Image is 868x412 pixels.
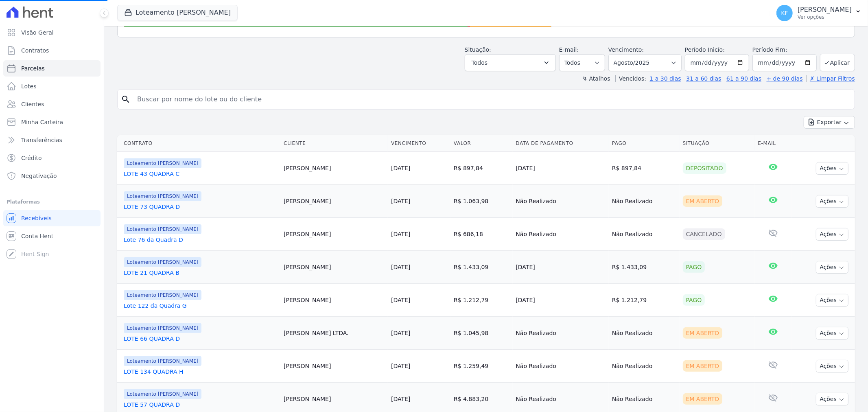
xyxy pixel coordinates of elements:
td: R$ 897,84 [450,152,513,185]
a: [DATE] [391,297,410,303]
td: R$ 1.063,98 [450,185,513,218]
a: [DATE] [391,363,410,369]
a: 61 a 90 dias [726,75,761,82]
label: ↯ Atalhos [582,75,610,82]
button: Aplicar [820,54,855,71]
label: Situação: [465,46,491,53]
div: Em Aberto [683,195,723,207]
span: Loteamento [PERSON_NAME] [124,290,201,300]
span: Loteamento [PERSON_NAME] [124,356,201,366]
td: Não Realizado [513,317,609,350]
a: Lotes [3,78,101,94]
label: E-mail: [559,46,579,53]
a: Recebíveis [3,210,101,226]
span: Crédito [21,154,42,162]
p: [PERSON_NAME] [798,6,852,14]
a: + de 90 dias [767,75,803,82]
span: Loteamento [PERSON_NAME] [124,323,201,333]
a: Lote 122 da Quadra G [124,302,277,310]
th: Cliente [280,135,388,152]
a: LOTE 73 QUADRA D [124,203,277,211]
td: R$ 1.433,09 [450,251,513,284]
td: [PERSON_NAME] [280,284,388,317]
i: search [121,94,131,104]
button: Ações [816,360,848,373]
a: LOTE 134 QUADRA H [124,368,277,376]
label: Período Inicío: [685,46,725,53]
button: Ações [816,261,848,274]
a: [DATE] [391,231,410,237]
td: R$ 897,84 [609,152,680,185]
button: Ações [816,228,848,241]
button: KF [PERSON_NAME] Ver opções [770,2,868,24]
td: R$ 1.212,79 [609,284,680,317]
a: [DATE] [391,198,410,204]
td: [DATE] [513,251,609,284]
span: Loteamento [PERSON_NAME] [124,158,201,168]
span: Lotes [21,82,37,90]
span: Minha Carteira [21,118,63,126]
th: Data de Pagamento [513,135,609,152]
td: Não Realizado [609,350,680,383]
span: Parcelas [21,64,45,72]
span: Loteamento [PERSON_NAME] [124,191,201,201]
label: Vencidos: [615,75,646,82]
a: Transferências [3,132,101,148]
label: Período Fim: [752,46,817,54]
a: Minha Carteira [3,114,101,130]
div: Em Aberto [683,360,723,372]
td: Não Realizado [609,185,680,218]
td: Não Realizado [513,218,609,251]
a: ✗ Limpar Filtros [806,75,855,82]
td: [PERSON_NAME] [280,152,388,185]
th: Valor [450,135,513,152]
a: LOTE 21 QUADRA B [124,269,277,277]
a: LOTE 57 QUADRA D [124,401,277,409]
a: 1 a 30 dias [650,75,681,82]
a: [DATE] [391,396,410,402]
div: Em Aberto [683,327,723,339]
div: Cancelado [683,228,725,240]
span: KF [781,10,788,16]
a: Conta Hent [3,228,101,244]
td: Não Realizado [609,317,680,350]
button: Loteamento [PERSON_NAME] [117,5,238,20]
td: [PERSON_NAME] [280,350,388,383]
td: R$ 1.045,98 [450,317,513,350]
td: [PERSON_NAME] LTDA. [280,317,388,350]
span: Recebíveis [21,214,52,222]
span: Contratos [21,46,49,55]
button: Ações [816,162,848,175]
a: Parcelas [3,60,101,77]
td: Não Realizado [513,185,609,218]
th: Vencimento [388,135,450,152]
span: Loteamento [PERSON_NAME] [124,257,201,267]
button: Ações [816,327,848,340]
div: Plataformas [7,197,97,207]
span: Todos [472,58,488,68]
div: Pago [683,294,705,306]
td: R$ 686,18 [450,218,513,251]
label: Vencimento: [608,46,644,53]
span: Visão Geral [21,28,54,37]
span: Negativação [21,172,57,180]
a: LOTE 66 QUADRA D [124,335,277,343]
a: [DATE] [391,330,410,336]
div: Em Aberto [683,393,723,405]
td: [PERSON_NAME] [280,185,388,218]
a: Negativação [3,168,101,184]
span: Loteamento [PERSON_NAME] [124,224,201,234]
span: Loteamento [PERSON_NAME] [124,389,201,399]
a: [DATE] [391,264,410,270]
td: [PERSON_NAME] [280,218,388,251]
th: Situação [680,135,755,152]
div: Depositado [683,162,726,174]
td: Não Realizado [609,218,680,251]
th: Pago [609,135,680,152]
a: LOTE 43 QUADRA C [124,170,277,178]
td: R$ 1.259,49 [450,350,513,383]
input: Buscar por nome do lote ou do cliente [132,91,851,107]
button: Todos [465,54,556,71]
a: Clientes [3,96,101,112]
td: [PERSON_NAME] [280,251,388,284]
